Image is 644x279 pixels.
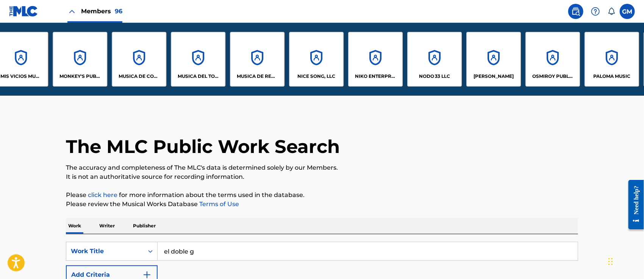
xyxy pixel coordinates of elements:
div: User Menu [620,4,635,19]
p: Publisher [131,218,158,234]
a: click here [88,191,117,199]
a: AccountsNIKO ENTERPRISES INC. [348,32,403,87]
div: Drag [608,250,613,273]
p: Please for more information about the terms used in the database. [66,191,578,200]
p: MONKEY'S PUBLISHING, LLC [59,73,101,80]
a: AccountsMUSICA DEL TORO LLC [171,32,225,87]
iframe: Chat Widget [606,243,644,279]
a: AccountsNICE SONG, LLC [289,32,344,87]
a: Public Search [568,4,583,19]
p: MUSICA DEL TORO LLC [178,73,219,80]
p: MUSICA DE COVE, LLC [119,73,160,80]
img: Close [67,7,77,16]
div: Notifications [608,8,615,15]
div: Work Title [71,247,139,256]
p: PALOMA MUSIC [593,73,630,80]
a: AccountsNODO 33 LLC [407,32,462,87]
p: NODO 33 LLC [419,73,450,80]
a: AccountsMUSICA DE RENOVACION, LLC [230,32,284,87]
p: Please review the Musical Works Database [66,200,578,209]
p: NICE SONG, LLC [297,73,335,80]
img: MLC Logo [9,6,38,17]
p: Writer [97,218,117,234]
img: search [571,7,580,16]
h1: The MLC Public Work Search [66,135,340,158]
a: AccountsMUSICA DE COVE, LLC [112,32,166,87]
p: NIKO ENTERPRISES INC. [355,73,396,80]
p: MIS VICIOS MUSIC LLC [0,73,42,80]
a: AccountsMONKEY'S PUBLISHING, LLC [53,32,107,87]
a: Terms of Use [198,200,239,208]
div: Help [588,4,603,19]
p: Work [66,218,83,234]
img: help [591,7,600,16]
iframe: Resource Center [623,174,644,235]
p: It is not an authoritative source for recording information. [66,172,578,181]
a: AccountsPALOMA MUSIC [585,32,639,87]
p: ORALIA HERRERA [474,73,514,80]
p: OSMIROY PUBLISHER INC [532,73,574,80]
a: Accounts[PERSON_NAME] [466,32,521,87]
p: The accuracy and completeness of The MLC's data is determined solely by our Members. [66,163,578,172]
a: AccountsOSMIROY PUBLISHER INC [525,32,580,87]
p: MUSICA DE RENOVACION, LLC [237,73,278,80]
span: 96 [115,8,122,15]
span: Members [81,7,122,16]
